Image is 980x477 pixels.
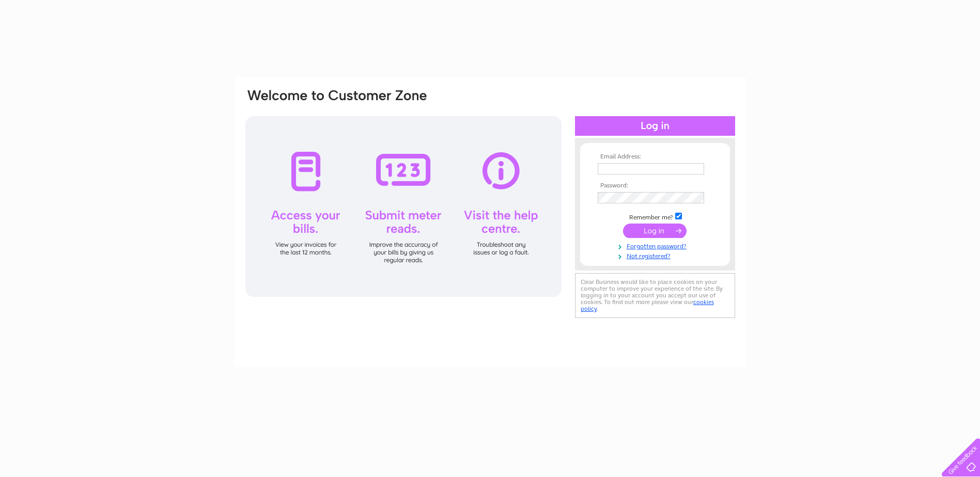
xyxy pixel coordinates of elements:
[598,241,715,250] a: Forgotten password?
[595,211,715,221] td: Remember me?
[595,182,715,189] th: Password:
[581,298,714,312] a: cookies policy
[575,273,735,318] div: Clear Business would like to place cookies on your computer to improve your experience of the sit...
[623,224,687,238] input: Submit
[598,250,715,260] a: Not registered?
[595,153,715,161] th: Email Address:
